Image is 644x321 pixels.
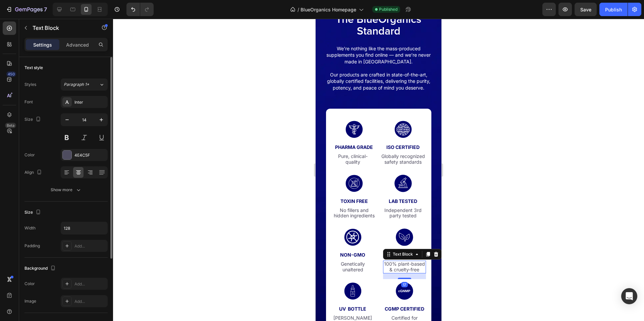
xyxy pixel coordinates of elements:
p: Independent 3rd party tested [65,189,110,200]
p: ISO CERTIFIED [65,125,110,132]
button: Show more [24,184,108,196]
div: Styles [24,82,36,88]
p: CGMP CERTIFIED [68,286,110,293]
div: Text style [24,65,43,71]
div: Publish [605,6,622,13]
div: Beta [5,123,16,128]
p: 100% plant-based & cruelty-free [68,243,110,254]
div: Add... [74,299,106,305]
p: Genetically unaltered [16,243,58,254]
span: Paragraph 1* [64,82,89,88]
div: Background [24,264,57,273]
p: Our products are crafted in state-of-the-art, globally certified facilities, delivering the purit... [8,53,118,72]
div: 450 [6,71,16,77]
div: Undo/Redo [126,3,154,16]
p: Advanced [66,41,89,48]
p: [PERSON_NAME] formula from light [16,297,58,308]
p: Certified for utmost quality [68,297,110,308]
span: BlueOrganics Homepage [301,6,356,13]
span: Save [580,7,591,12]
div: Size [24,115,42,124]
div: Text Block [76,232,99,238]
button: 7 [3,3,50,16]
div: Open Intercom Messenger [621,288,637,304]
div: Add... [74,281,106,287]
div: Show more [51,186,82,193]
iframe: Design area [316,19,441,321]
p: Text Block [33,24,90,32]
div: 4E4C5F [74,152,106,158]
div: Padding [24,243,40,249]
div: Color [24,152,35,158]
button: Save [575,3,597,16]
div: Align [24,168,43,177]
button: Publish [599,3,628,16]
div: Image [24,298,36,304]
p: UV BOTTLE [16,286,58,293]
p: We’re nothing like the mass-produced supplements you find online — and we’re never made in [GEOGR... [8,26,118,46]
p: Globally recognized safety standards [65,135,110,146]
div: 17 [86,263,92,268]
div: Inter [74,99,106,105]
p: No fillers and hidden ingredients [16,189,61,200]
p: lab tested [65,179,110,186]
p: Pure, clinical-quality [16,135,58,146]
span: Published [379,6,397,12]
p: Settings [33,41,52,48]
p: PHARMA GRADE [16,125,61,132]
p: 7 [44,5,47,13]
div: Width [24,225,36,231]
p: toxin free [16,179,61,186]
div: Font [24,99,33,105]
div: Color [24,281,35,287]
p: non-gmo [16,232,58,239]
button: Paragraph 1* [61,78,108,91]
span: / [298,6,299,13]
div: Size [24,208,42,217]
input: Auto [61,222,107,234]
div: Add... [74,243,106,249]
